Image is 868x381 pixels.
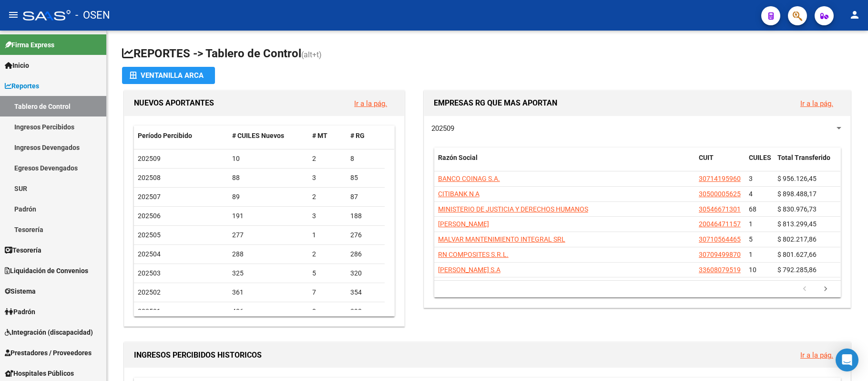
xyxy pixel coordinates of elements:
[749,266,756,274] span: 10
[232,306,305,317] div: 406
[138,269,161,277] span: 202503
[793,346,841,364] button: Ir a la pág.
[138,193,161,201] span: 202507
[312,230,343,241] div: 1
[138,307,161,315] span: 202501
[312,191,343,202] div: 2
[800,351,833,360] a: Ir a la pág.
[232,191,305,202] div: 89
[134,98,214,107] span: NUEVOS APORTANTES
[777,190,817,198] span: $ 898.488,17
[350,132,365,139] span: # RG
[350,268,381,279] div: 320
[434,98,557,107] span: EMPRESAS RG QUE MAS APORTAN
[232,153,305,164] div: 10
[312,268,343,279] div: 5
[350,191,381,202] div: 87
[699,266,741,274] span: 33608079519
[438,154,478,161] span: Razón Social
[312,132,327,139] span: # MT
[777,205,817,213] span: $ 830.976,73
[122,46,853,63] h1: REPORTES -> Tablero de Control
[699,251,741,258] span: 30709499870
[777,220,817,228] span: $ 813.299,45
[5,348,92,358] span: Prestadores / Proveedores
[350,306,381,317] div: 398
[75,5,110,26] span: - OSEN
[301,50,322,59] span: (alt+t)
[749,220,753,228] span: 1
[699,235,741,243] span: 30710564465
[699,205,741,213] span: 30546671301
[438,205,588,213] span: MINISTERIO DE JUSTICIA Y DERECHOS HUMANOS
[749,251,753,258] span: 1
[312,306,343,317] div: 8
[122,67,215,84] button: Ventanilla ARCA
[138,250,161,258] span: 202504
[134,126,228,146] datatable-header-cell: Período Percibido
[699,220,741,228] span: 20046471157
[793,95,841,112] button: Ir a la pág.
[777,175,817,182] span: $ 956.126,45
[350,172,381,183] div: 85
[5,327,93,338] span: Integración (discapacidad)
[138,231,161,239] span: 202505
[438,220,489,228] span: [PERSON_NAME]
[312,249,343,260] div: 2
[438,190,480,198] span: CITIBANK N A
[5,307,35,317] span: Padrón
[232,287,305,298] div: 361
[308,126,347,146] datatable-header-cell: # MT
[350,249,381,260] div: 286
[434,148,695,179] datatable-header-cell: Razón Social
[699,190,741,198] span: 30500005625
[138,174,161,181] span: 202508
[347,95,395,112] button: Ir a la pág.
[232,268,305,279] div: 325
[232,230,305,241] div: 277
[438,251,509,258] span: RN COMPOSITES S.R.L.
[138,212,161,220] span: 202506
[134,350,262,360] span: INGRESOS PERCIBIDOS HISTORICOS
[749,175,753,182] span: 3
[777,251,817,258] span: $ 801.627,66
[800,99,833,108] a: Ir a la pág.
[312,153,343,164] div: 2
[749,154,771,161] span: CUILES
[749,190,753,198] span: 4
[749,205,756,213] span: 68
[5,265,88,276] span: Liquidación de Convenios
[138,155,161,162] span: 202509
[849,9,860,21] mat-icon: person
[347,126,385,146] datatable-header-cell: # RG
[777,154,830,161] span: Total Transferido
[138,288,161,296] span: 202502
[350,287,381,298] div: 354
[232,211,305,222] div: 191
[796,284,814,295] a: go to previous page
[438,266,500,274] span: [PERSON_NAME] S.A
[777,235,817,243] span: $ 802.217,86
[774,148,840,179] datatable-header-cell: Total Transferido
[354,99,387,108] a: Ir a la pág.
[699,154,714,161] span: CUIT
[5,286,36,296] span: Sistema
[5,245,41,255] span: Tesorería
[699,175,741,182] span: 30714195960
[817,284,835,295] a: go to next page
[232,132,284,139] span: # CUILES Nuevos
[5,368,74,379] span: Hospitales Públicos
[438,235,565,243] span: MALVAR MANTENIMIENTO INTEGRAL SRL
[312,287,343,298] div: 7
[312,211,343,222] div: 3
[312,172,343,183] div: 3
[745,148,774,179] datatable-header-cell: CUILES
[350,153,381,164] div: 8
[228,126,308,146] datatable-header-cell: # CUILES Nuevos
[5,81,39,91] span: Reportes
[350,230,381,241] div: 276
[431,124,454,133] span: 202509
[138,132,192,139] span: Período Percibido
[232,249,305,260] div: 288
[438,175,500,182] span: BANCO COINAG S.A.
